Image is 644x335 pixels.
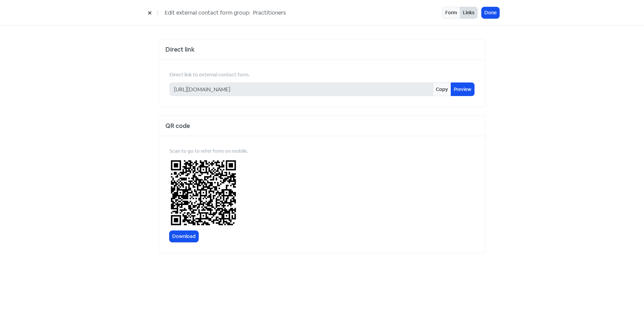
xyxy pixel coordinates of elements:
[165,9,250,17] span: Edit external contact form group:
[169,231,198,242] a: Download
[615,308,637,328] iframe: chat widget
[442,7,460,19] button: Form
[433,82,451,96] button: Copy
[159,116,485,136] div: QR code
[169,148,248,155] label: Scan to go to refer form on mobile.
[159,39,485,60] div: Direct link
[482,7,499,18] button: Done
[169,71,250,78] label: Direct link to external contact form.
[451,82,475,96] a: Preview
[460,7,478,19] button: Links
